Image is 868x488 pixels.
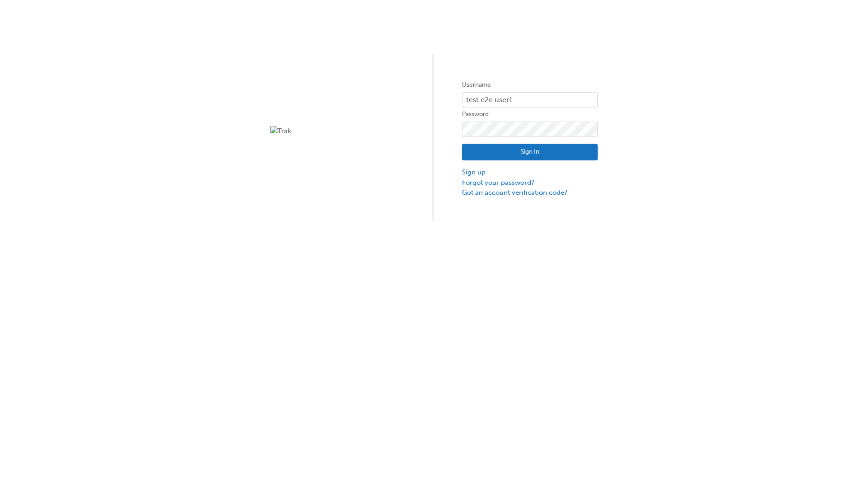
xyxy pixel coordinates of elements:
[462,92,598,108] input: Username
[462,144,598,161] button: Sign In
[462,188,598,198] a: Got an account verification code?
[270,126,406,136] img: Trak
[462,178,598,188] a: Forgot your password?
[462,167,598,178] a: Sign up
[462,109,598,120] label: Password
[462,80,598,90] label: Username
